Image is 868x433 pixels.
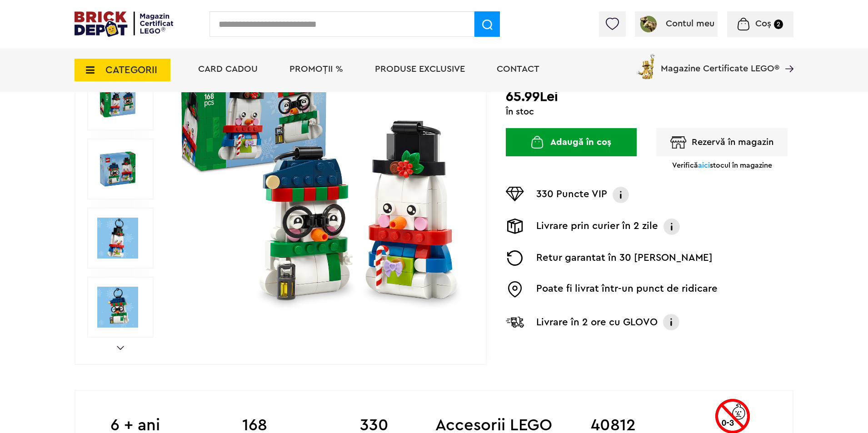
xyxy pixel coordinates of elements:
[506,219,524,234] img: Livrare
[755,19,771,28] span: Coș
[198,65,258,74] a: Card Cadou
[497,65,539,74] a: Contact
[289,65,343,74] a: PROMOȚII %
[639,19,714,28] a: Contul meu
[774,20,783,29] small: 2
[105,65,157,75] span: CATEGORII
[536,250,713,266] p: Retur garantat în 30 [PERSON_NAME]
[662,313,680,331] img: Info livrare cu GLOVO
[375,65,465,74] a: Produse exclusive
[698,162,710,169] span: aici
[536,187,607,203] p: 330 Puncte VIP
[536,315,658,329] p: Livrare în 2 ore cu GLOVO
[506,128,637,156] button: Adaugă în coș
[661,52,779,73] span: Magazine Certificate LEGO®
[97,149,138,189] img: Ornamente în formă de om de zăpadă LEGO 40812
[536,219,658,235] p: Livrare prin curier în 2 zile
[174,23,466,315] img: Ornamente în formă de om de zăpadă
[672,161,772,170] p: Verifică stocul în magazine
[97,287,138,328] img: Seturi emblematice Ornamente în formă de om de zăpadă
[663,219,681,235] img: Info livrare prin curier
[97,218,138,259] img: Seturi Lego Ornamente în formă de om de zăpadă
[506,107,793,116] div: În stoc
[506,89,793,105] h2: 65.99Lei
[506,187,524,201] img: Puncte VIP
[97,80,138,120] img: Ornamente în formă de om de zăpadă
[666,19,714,28] span: Contul meu
[117,346,124,350] a: Next
[612,187,630,203] img: Info VIP
[506,250,524,266] img: Returnare
[656,128,788,156] button: Rezervă în magazin
[536,281,718,298] p: Poate fi livrat într-un punct de ridicare
[506,316,524,328] img: Livrare Glovo
[506,281,524,298] img: Easybox
[779,52,793,61] a: Magazine Certificate LEGO®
